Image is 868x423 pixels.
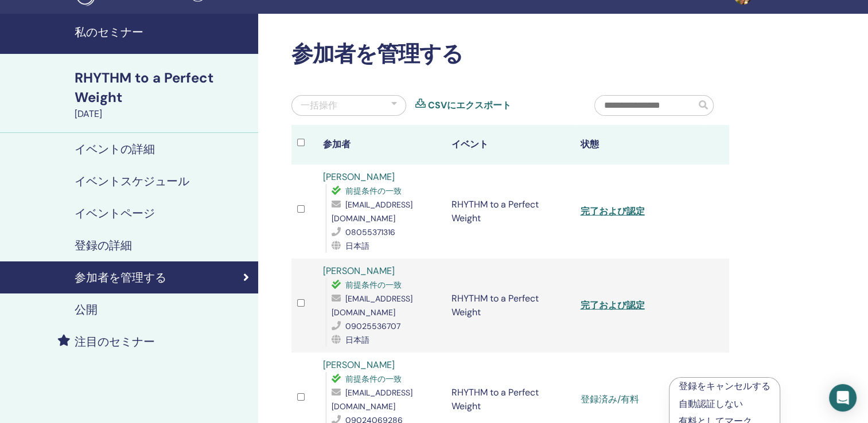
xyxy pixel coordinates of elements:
span: 日本語 [345,241,369,251]
span: 日本語 [345,335,369,345]
h4: 公開 [75,303,98,316]
span: 前提条件の一致 [345,186,402,196]
span: 08055371316 [345,227,395,237]
h4: 参加者を管理する [75,271,166,284]
h4: 注目のセミナー [75,335,155,348]
span: [EMAIL_ADDRESS][DOMAIN_NAME] [332,387,412,412]
p: 自動認証しない [679,397,770,411]
th: イベント [446,125,574,164]
a: RHYTHM to a Perfect Weight[DATE] [68,68,258,121]
h2: 参加者を管理する [291,41,729,68]
div: [DATE] [75,107,251,121]
h4: イベントページ [75,206,155,220]
span: [EMAIL_ADDRESS][DOMAIN_NAME] [332,293,412,318]
span: [EMAIL_ADDRESS][DOMAIN_NAME] [332,199,412,224]
span: 前提条件の一致 [345,280,402,290]
a: 完了および認定 [580,205,644,217]
th: 参加者 [317,125,446,164]
a: [PERSON_NAME] [323,359,395,371]
a: [PERSON_NAME] [323,265,395,277]
a: 完了および認定 [580,299,644,311]
h4: 登録の詳細 [75,238,132,252]
div: RHYTHM to a Perfect Weight [75,68,251,107]
th: 状態 [574,125,703,164]
span: 前提条件の一致 [345,374,402,384]
div: 一括操作 [301,99,337,112]
a: [PERSON_NAME] [323,171,395,183]
p: 登録をキャンセルする [679,379,770,393]
td: RHYTHM to a Perfect Weight [446,258,574,352]
span: 09025536707 [345,321,400,331]
h4: 私のセミナー [75,25,251,39]
a: CSVにエクスポート [428,99,511,112]
td: RHYTHM to a Perfect Weight [446,164,574,258]
h4: イベントスケジュール [75,174,189,188]
div: Open Intercom Messenger [829,384,857,412]
h4: イベントの詳細 [75,142,155,156]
